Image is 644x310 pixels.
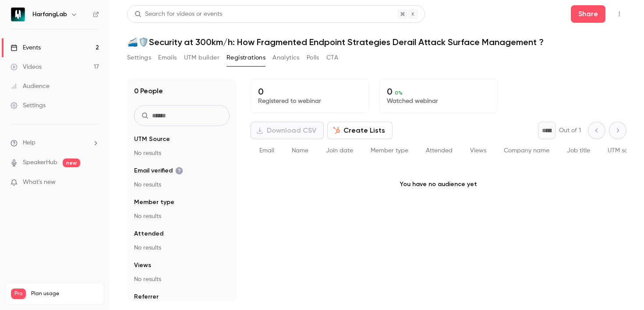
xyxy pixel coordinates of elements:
iframe: Noticeable Trigger [88,179,99,187]
span: Plan usage [31,290,99,297]
button: Emails [158,51,177,65]
span: Join date [326,148,353,154]
p: No results [134,275,230,284]
button: UTM builder [184,51,219,65]
button: Settings [127,51,151,65]
span: new [63,159,80,167]
span: Company name [504,148,549,154]
p: No results [134,180,230,189]
li: help-dropdown-opener [11,138,99,148]
a: SpeakerHub [23,158,57,167]
p: No results [134,212,230,221]
span: UTM Source [134,135,170,144]
h6: HarfangLab [32,10,67,19]
p: No results [134,243,230,252]
p: No results [134,149,230,158]
span: 0 % [395,90,403,96]
div: Search for videos or events [134,10,222,19]
img: HarfangLab [11,7,25,21]
span: Job title [567,148,590,154]
div: Videos [11,63,42,71]
div: Settings [11,101,46,110]
span: Member type [371,148,408,154]
h1: 🚄🛡️Security at 300km/h: How Fragmented Endpoint Strategies Derail Attack Surface Management ? [127,37,626,47]
span: Member type [134,198,174,207]
p: 0 [387,86,490,97]
h1: 0 People [134,86,163,96]
span: Attended [426,148,453,154]
span: UTM source [608,148,640,154]
p: You have no audience yet [251,162,626,206]
p: Out of 1 [559,126,581,135]
span: Pro [11,289,26,299]
span: Referrer [134,292,159,301]
button: CTA [326,51,338,65]
div: Events [11,43,41,52]
span: Views [470,148,486,154]
button: Create Lists [327,122,393,139]
p: 0 [258,86,361,97]
button: Share [571,5,605,23]
span: Email verified [134,166,183,175]
button: Analytics [272,51,300,65]
span: Help [23,138,35,148]
p: Watched webinar [387,97,490,106]
span: Name [292,148,308,154]
span: Views [134,261,151,270]
span: Email [259,148,274,154]
button: Polls [307,51,319,65]
span: Attended [134,229,163,238]
span: What's new [23,178,56,187]
p: Registered to webinar [258,97,361,106]
button: Registrations [226,51,265,65]
div: Audience [11,82,50,91]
